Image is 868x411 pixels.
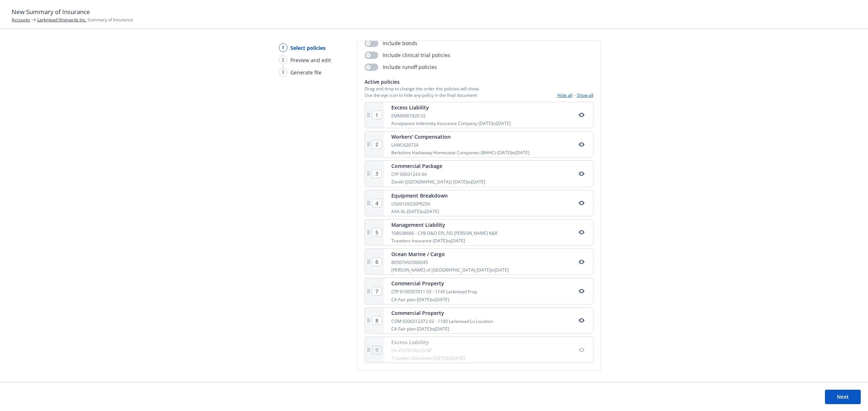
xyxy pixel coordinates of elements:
[391,238,497,244] div: Travelers Insurance - [DATE] to [DATE]
[391,208,448,215] div: AXA XL - [DATE] to [DATE]
[365,160,593,187] div: Commercial PackageCFP 00031243-04Zenith ([GEOGRAPHIC_DATA])-[DATE]to[DATE]
[391,297,477,303] div: CA Fair plan - [DATE] to [DATE]
[391,150,529,156] div: Berkshire Hathaway Homestate Companies (BHHC) - [DATE] to [DATE]
[365,51,450,59] div: Include clinical trial policies
[365,102,593,128] div: Excess LiabilityEMM0001820 02Acceptance Indemnity Insurance Company-[DATE]to[DATE]
[557,92,593,98] div: -
[391,347,465,354] div: EX-4T379790-25-NF
[391,289,477,295] div: CFP 0100507011 03 - 1145 Larkmead Prop
[391,162,485,170] div: Commercial Package
[391,104,511,111] div: Excess Liability
[365,63,437,71] div: Include runoff policies
[290,69,322,76] span: Generate file
[37,17,86,23] a: Larkmead Vineyards Inc.
[290,56,331,64] span: Preview and edit
[391,309,493,317] div: Commercial Property
[391,318,493,324] div: COM 0300312372 02 - 1100 Larkmead Ln Location
[391,171,485,177] div: CFP 00031243-04
[391,259,509,265] div: B0507HV2500045
[365,86,480,98] span: Drag and drop to change the order this policies will show. Use the eye icon to hide any policy in...
[557,92,573,98] button: Hide all
[391,142,529,148] div: LAWC626724
[825,390,861,404] button: Next
[391,113,511,119] div: EMM0001820 02
[391,280,477,287] div: Commercial Property
[577,92,593,98] button: Show all
[365,337,593,363] div: Excess LiabilityEX-4T379790-25-NFTravelers Insurance-[DATE]to[DATE]
[391,133,529,140] div: Workers' Compensation
[365,248,593,275] div: Ocean Marine / CargoB0507HV2500045[PERSON_NAME] of [GEOGRAPHIC_DATA]-[DATE]to[DATE]
[365,39,417,47] div: Include bonds
[391,192,448,199] div: Equipment Breakdown
[279,68,288,77] div: 3
[391,120,511,126] div: Acceptance Indemnity Insurance Company - [DATE] to [DATE]
[365,219,593,246] div: Management Liability108038666 - CYB D&O EPL FID [PERSON_NAME] K&RTravelers Insurance-[DATE]to[DATE]
[391,179,485,185] div: Zenith ([GEOGRAPHIC_DATA]) - [DATE] to [DATE]
[279,43,288,52] div: 1
[391,201,448,207] div: US00109230PR25A
[279,56,288,64] div: 2
[37,17,133,23] span: Summary of Insurance
[365,278,593,304] div: Commercial PropertyCFP 0100507011 03 - 1145 Larkmead PropCA Fair plan-[DATE]to[DATE]
[391,267,509,273] div: [PERSON_NAME] of [GEOGRAPHIC_DATA] - [DATE] to [DATE]
[12,7,856,17] h1: New Summary of Insurance
[391,338,465,346] div: Excess Liability
[391,326,493,332] div: CA Fair plan - [DATE] to [DATE]
[391,355,465,361] div: Travelers Insurance - [DATE] to [DATE]
[290,44,325,52] span: Select policies
[12,17,30,23] a: Accounts
[365,78,480,86] span: Active policies
[391,230,497,236] div: 108038666 - CYB D&O EPL FID [PERSON_NAME] K&R
[391,250,509,258] div: Ocean Marine / Cargo
[365,131,593,157] div: Workers' CompensationLAWC626724Berkshire Hathaway Homestate Companies (BHHC)-[DATE]to[DATE]
[365,190,593,216] div: Equipment BreakdownUS00109230PR25AAXA XL-[DATE]to[DATE]
[391,221,497,229] div: Management Liability
[365,307,593,334] div: Commercial PropertyCOM 0300312372 02 - 1100 Larkmead Ln LocationCA Fair plan-[DATE]to[DATE]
